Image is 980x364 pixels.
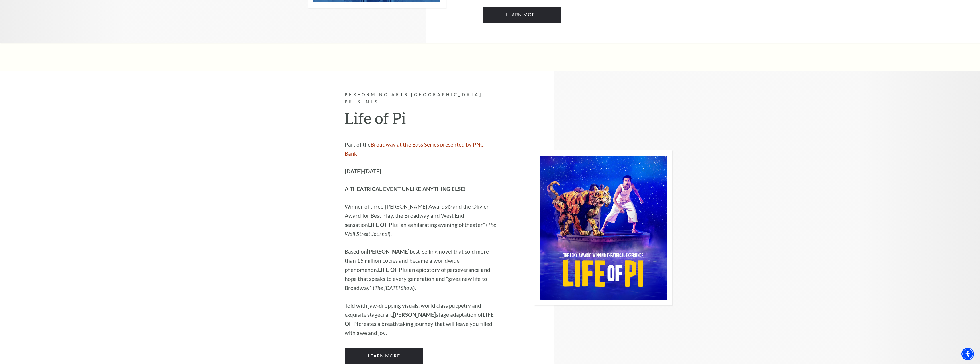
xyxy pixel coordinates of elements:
a: Learn More 2025-2026 Broadway at the Bass Season presented by PNC Bank [483,7,561,22]
a: Learn More Life of Pi [345,348,423,364]
strong: [DATE]-[DATE] [345,168,381,174]
p: Winner of three [PERSON_NAME] Awards® and the Olivier Award for Best Play, the Broadway and West ... [345,202,497,238]
p: Performing Arts [GEOGRAPHIC_DATA] Presents [345,91,497,106]
strong: LIFE OF PI [378,266,404,273]
strong: [PERSON_NAME] [367,248,410,255]
img: Performing Arts Fort Worth Presents [534,150,672,305]
p: Told with jaw-dropping visuals, world class puppetry and exquisite stagecraft, stage adaptation o... [345,301,497,338]
strong: A THEATRICAL EVENT UNLIKE ANYTHING ELSE! [345,186,466,192]
p: Part of the [345,140,497,158]
a: Broadway at the Bass Series presented by PNC Bank [345,141,484,157]
em: The [DATE] Show [375,285,413,291]
strong: LIFE OF PI [368,221,394,228]
h2: Life of Pi [345,109,497,132]
div: Accessibility Menu [961,348,974,360]
strong: [PERSON_NAME] [393,311,436,318]
p: Based on best-selling novel that sold more than 15 million copies and became a worldwide phenomen... [345,247,497,293]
